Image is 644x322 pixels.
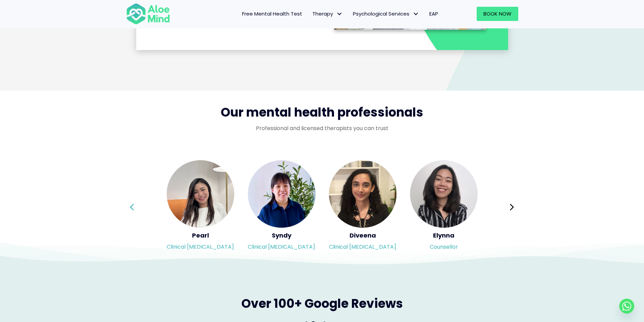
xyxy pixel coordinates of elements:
span: Our mental health professionals [221,104,423,121]
a: <h5>Elynna</h5><p>Counsellor</p> ElynnaCounsellor [410,160,478,254]
h5: Pearl [167,231,234,240]
span: Psychological Services [353,10,419,17]
nav: Menu [179,7,443,21]
span: Over 100+ Google Reviews [241,295,403,312]
h5: Syndy [248,231,315,240]
img: <h5>Elynna</h5><p>Counsellor</p> [410,160,478,228]
h5: Elynna [410,231,478,240]
h5: Diveena [329,231,397,240]
p: Professional and licensed therapists you can trust [126,124,518,132]
span: EAP [429,10,438,17]
span: Free Mental Health Test [242,10,302,17]
span: Therapy: submenu [335,9,344,19]
img: <h5>Syndy</h5><p>Clinical psychologist</p> [248,160,315,228]
a: Whatsapp [619,299,634,314]
div: Slide 17 of 3 [410,159,478,255]
a: Free Mental Health Test [237,7,307,21]
img: <h5>Diveena</h5><p>Clinical psychologist</p> [329,160,397,228]
div: Slide 15 of 3 [248,159,315,255]
img: Aloe mind Logo [126,3,170,25]
a: <h5>Diveena</h5><p>Clinical psychologist</p> DiveenaClinical [MEDICAL_DATA] [329,160,397,254]
a: Book Now [477,7,518,21]
div: Slide 14 of 3 [167,159,234,255]
div: Slide 16 of 3 [329,159,397,255]
img: <h5>Pearl</h5><p>Clinical psychologist</p> [167,160,234,228]
span: Therapy [312,10,343,17]
span: Psychological Services: submenu [411,9,421,19]
a: TherapyTherapy: submenu [307,7,348,21]
a: <h5>Pearl</h5><p>Clinical psychologist</p> PearlClinical [MEDICAL_DATA] [167,160,234,254]
a: <h5>Syndy</h5><p>Clinical psychologist</p> SyndyClinical [MEDICAL_DATA] [248,160,315,254]
span: Book Now [483,10,511,17]
a: EAP [424,7,443,21]
a: Psychological ServicesPsychological Services: submenu [348,7,424,21]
